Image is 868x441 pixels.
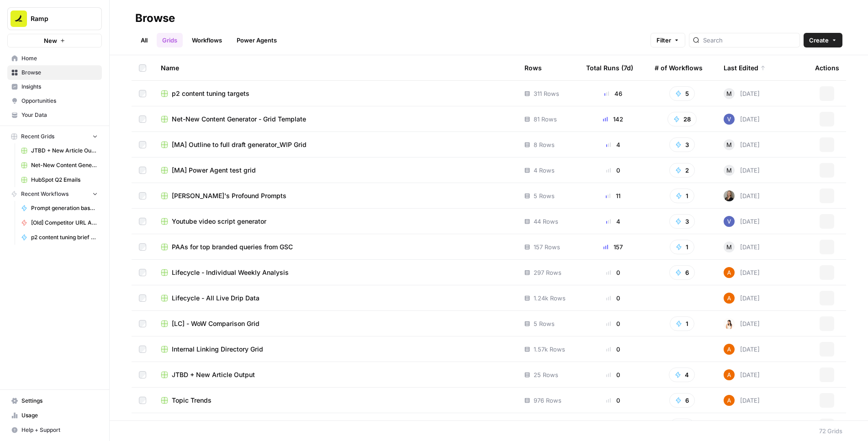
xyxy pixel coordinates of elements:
[655,55,703,80] div: # of Workflows
[724,241,760,252] div: [DATE]
[161,115,510,124] a: Net-New Content Generator - Grid Template
[161,319,510,328] a: [LC] - WoW Comparison Grid
[7,34,102,47] button: New
[31,14,86,23] span: Ramp
[172,166,256,175] span: [MA] Power Agent test grid
[670,189,694,203] button: 1
[651,33,685,47] button: Filter
[586,268,640,277] div: 0
[21,111,98,119] span: Your Data
[726,242,732,252] span: M
[21,411,98,420] span: Usage
[724,216,735,227] img: 2tijbeq1l253n59yk5qyo2htxvbk
[534,242,560,252] span: 157 Rows
[586,370,640,379] div: 0
[161,166,510,175] a: [MA] Power Agent test grid
[524,55,542,80] div: Rows
[726,166,732,175] span: M
[161,268,510,277] a: Lifecycle - Individual Weekly Analysis
[586,345,640,354] div: 0
[534,89,559,98] span: 311 Rows
[534,370,558,379] span: 25 Rows
[669,137,695,152] button: 3
[586,217,640,226] div: 4
[534,191,555,200] span: 5 Rows
[7,79,102,94] a: Insights
[21,83,98,91] span: Insights
[135,33,153,47] a: All
[7,187,102,201] button: Recent Workflows
[586,115,640,124] div: 142
[31,161,98,169] span: Net-New Content Generator - Grid Template
[586,319,640,328] div: 0
[7,130,102,143] button: Recent Grids
[21,54,98,63] span: Home
[161,217,510,226] a: Youtube video script generator
[669,367,695,382] button: 4
[21,68,98,77] span: Browse
[21,97,98,105] span: Opportunities
[724,267,760,278] div: [DATE]
[724,55,766,80] div: Last Edited
[586,242,640,252] div: 157
[670,316,694,331] button: 1
[669,393,695,408] button: 6
[172,396,212,405] span: Topic Trends
[724,420,735,431] img: w3u4o0x674bbhdllp7qjejaf0yui
[7,108,102,122] a: Your Data
[11,10,27,27] img: Ramp Logo
[534,345,565,354] span: 1.57k Rows
[172,217,266,226] span: Youtube video script generator
[586,191,640,200] div: 11
[815,55,839,80] div: Actions
[7,394,102,408] a: Settings
[534,294,566,303] span: 1.24k Rows
[534,217,558,226] span: 44 Rows
[724,190,760,201] div: [DATE]
[44,36,57,45] span: New
[534,268,561,277] span: 297 Rows
[172,370,255,379] span: JTBD + New Article Output
[534,396,561,405] span: 976 Rows
[7,423,102,437] button: Help + Support
[31,219,98,227] span: [Old] Competitor URL Analysis to Outline
[586,55,633,80] div: Total Runs (7d)
[17,230,102,245] a: p2 content tuning brief generator – 9/14 update
[172,294,259,303] span: Lifecycle - All Live Drip Data
[703,36,796,45] input: Search
[161,242,510,252] a: PAAs for top branded queries from GSC
[17,158,102,173] a: Net-New Content Generator - Grid Template
[724,344,760,355] div: [DATE]
[669,214,695,229] button: 3
[17,173,102,187] a: HubSpot Q2 Emails
[724,369,735,380] img: i32oznjerd8hxcycc1k00ct90jt3
[724,114,735,125] img: 2tijbeq1l253n59yk5qyo2htxvbk
[534,319,555,328] span: 5 Rows
[534,140,555,149] span: 8 Rows
[534,115,557,124] span: 81 Rows
[724,395,760,406] div: [DATE]
[31,204,98,212] span: Prompt generation based on URL v1
[172,115,306,124] span: Net-New Content Generator - Grid Template
[161,294,510,303] a: Lifecycle - All Live Drip Data
[172,268,289,277] span: Lifecycle - Individual Weekly Analysis
[656,36,671,45] span: Filter
[7,408,102,423] a: Usage
[724,293,760,304] div: [DATE]
[31,233,98,241] span: p2 content tuning brief generator – 9/14 update
[31,176,98,184] span: HubSpot Q2 Emails
[724,395,735,406] img: i32oznjerd8hxcycc1k00ct90jt3
[670,240,694,254] button: 1
[161,89,510,98] a: p2 content tuning targets
[186,33,228,47] a: Workflows
[157,33,183,47] a: Grids
[161,396,510,405] a: Topic Trends
[724,420,760,431] div: [DATE]
[231,33,282,47] a: Power Agents
[7,51,102,66] a: Home
[804,33,842,47] button: Create
[172,191,286,200] span: [PERSON_NAME]'s Profound Prompts
[161,370,510,379] a: JTBD + New Article Output
[21,426,98,434] span: Help + Support
[7,7,102,30] button: Workspace: Ramp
